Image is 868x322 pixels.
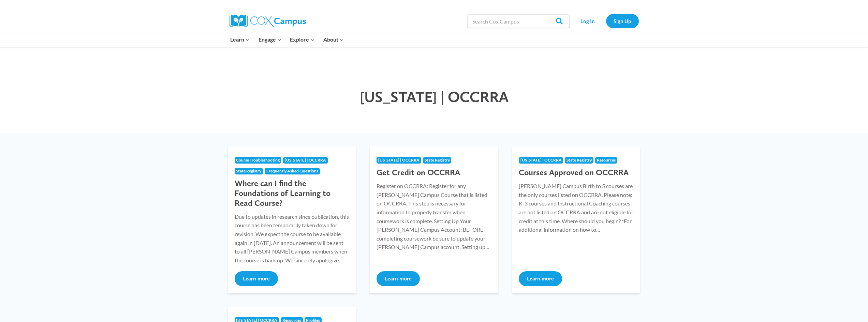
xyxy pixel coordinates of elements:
span: Explore [290,35,314,44]
button: Learn more [235,271,278,286]
a: [US_STATE] | OCCRRAState Registry Get Credit on OCCRRA Register on OCCRRA: Register for any [PERS... [370,147,498,293]
p: Due to updates in research since publication, this course has been temporarily taken down for rev... [235,212,350,265]
span: [US_STATE] | OCCRRA [285,157,326,163]
p: [PERSON_NAME] Campus Birth to 5 courses are the only courses listed on OCCRRA. Please note: K-3 c... [519,182,634,234]
button: Learn more [519,271,562,286]
a: Course Troubleshooting[US_STATE] | OCCRRAState RegistryFrequently Asked Questions Where can I fin... [228,147,356,293]
button: Learn more [377,271,420,286]
input: Search Cox Campus [467,14,570,28]
img: Cox Campus [230,15,306,27]
span: Frequently Asked Questions [266,168,318,173]
span: State Registry [236,168,261,173]
span: [US_STATE] | OCCRRA [360,88,509,106]
span: Resources [597,157,616,163]
span: Course Troubleshooting [236,157,280,163]
h3: Get Credit on OCCRRA [377,168,491,178]
p: Register on OCCRRA: Register for any [PERSON_NAME] Campus Course that is listed on OCCRRA. This s... [377,182,491,251]
span: Engage [259,35,281,44]
a: [US_STATE] | OCCRRAState RegistryResources Courses Approved on OCCRRA [PERSON_NAME] Campus Birth ... [512,147,641,293]
span: [US_STATE] | OCCRRA [520,157,562,163]
span: [US_STATE] | OCCRRA [378,157,420,163]
span: State Registry [425,157,450,163]
span: About [323,35,344,44]
span: Learn [230,35,250,44]
span: State Registry [567,157,592,163]
nav: Secondary Navigation [573,14,639,28]
nav: Primary Navigation [226,32,348,47]
a: Sign Up [606,14,639,28]
h3: Where can I find the Foundations of Learning to Read Course? [235,179,350,208]
a: Log In [573,14,603,28]
h3: Courses Approved on OCCRRA [519,168,634,178]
